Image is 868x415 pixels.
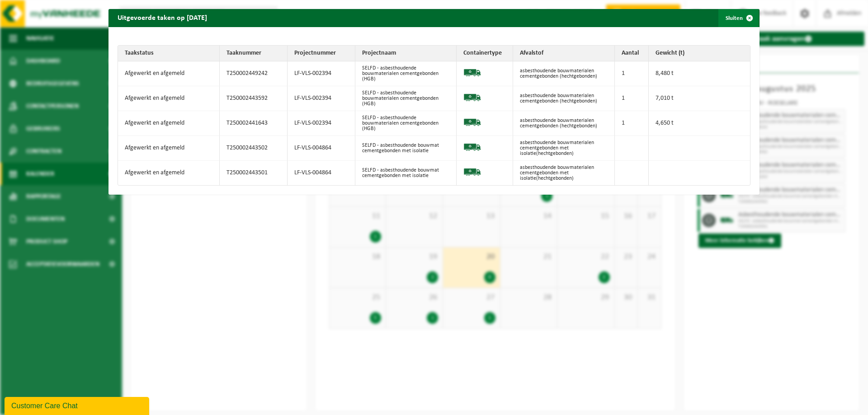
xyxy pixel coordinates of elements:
[649,86,750,111] td: 7,010 t
[615,46,649,61] th: Aantal
[118,161,220,185] td: Afgewerkt en afgemeld
[355,61,457,86] td: SELFD - asbesthoudende bouwmaterialen cementgebonden (HGB)
[355,86,457,111] td: SELFD - asbesthoudende bouwmaterialen cementgebonden (HGB)
[463,89,481,107] img: BL-SO-LV
[355,136,457,161] td: SELFD - asbesthoudende bouwmat cementgebonden met isolatie
[513,46,615,61] th: Afvalstof
[220,61,288,86] td: T250002449242
[718,9,759,27] button: Sluiten
[288,161,355,185] td: LF-VLS-004864
[463,113,481,131] img: BL-SO-LV
[5,395,151,415] iframe: chat widget
[649,46,750,61] th: Gewicht (t)
[118,46,220,61] th: Taakstatus
[288,46,355,61] th: Projectnummer
[288,86,355,111] td: LF-VLS-002394
[220,86,288,111] td: T250002443592
[615,111,649,136] td: 1
[513,86,615,111] td: asbesthoudende bouwmaterialen cementgebonden (hechtgebonden)
[355,46,457,61] th: Projectnaam
[463,64,481,82] img: BL-SO-LV
[220,46,288,61] th: Taaknummer
[118,86,220,111] td: Afgewerkt en afgemeld
[513,136,615,161] td: asbesthoudende bouwmaterialen cementgebonden met isolatie(hechtgebonden)
[288,111,355,136] td: LF-VLS-002394
[649,111,750,136] td: 4,650 t
[513,161,615,185] td: asbesthoudende bouwmaterialen cementgebonden met isolatie(hechtgebonden)
[220,136,288,161] td: T250002443502
[220,111,288,136] td: T250002441643
[355,111,457,136] td: SELFD - asbesthoudende bouwmaterialen cementgebonden (HGB)
[457,46,513,61] th: Containertype
[108,9,216,26] h2: Uitgevoerde taken op [DATE]
[288,61,355,86] td: LF-VLS-002394
[355,161,457,185] td: SELFD - asbesthoudende bouwmat cementgebonden met isolatie
[513,111,615,136] td: asbesthoudende bouwmaterialen cementgebonden (hechtgebonden)
[463,138,481,156] img: BL-SO-LV
[118,111,220,136] td: Afgewerkt en afgemeld
[615,86,649,111] td: 1
[220,161,288,185] td: T250002443501
[615,61,649,86] td: 1
[513,61,615,86] td: asbesthoudende bouwmaterialen cementgebonden (hechtgebonden)
[649,61,750,86] td: 8,480 t
[463,163,481,181] img: BL-SO-LV
[118,61,220,86] td: Afgewerkt en afgemeld
[118,136,220,161] td: Afgewerkt en afgemeld
[288,136,355,161] td: LF-VLS-004864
